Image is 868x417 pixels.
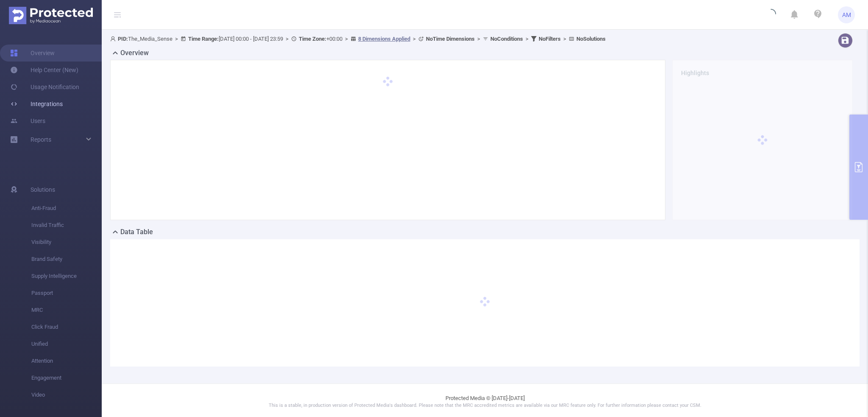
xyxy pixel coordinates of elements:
u: 8 Dimensions Applied [358,36,410,42]
span: Passport [31,285,102,302]
span: Brand Safety [31,251,102,268]
p: This is a stable, in production version of Protected Media's dashboard. Please note that the MRC ... [123,402,847,409]
a: Integrations [10,95,63,112]
h2: Overview [120,48,149,58]
img: Protected Media [9,7,93,24]
span: Supply Intelligence [31,268,102,285]
b: Time Zone: [299,36,326,42]
a: Users [10,112,45,129]
span: Unified [31,336,102,353]
span: Invalid Traffic [31,217,102,234]
span: AM [842,6,851,23]
b: No Filters [539,36,561,42]
span: Video [31,386,102,403]
i: icon: user [110,36,118,42]
a: Usage Notification [10,78,79,95]
span: > [561,36,569,42]
b: No Conditions [490,36,523,42]
span: Click Fraud [31,319,102,336]
span: > [283,36,291,42]
h2: Data Table [120,227,153,237]
span: > [342,36,351,42]
a: Reports [31,131,51,148]
i: icon: loading [766,9,776,21]
span: > [523,36,531,42]
a: Help Center (New) [10,62,78,78]
b: Time Range: [188,36,219,42]
b: No Solutions [576,36,606,42]
span: Solutions [31,181,55,198]
span: > [172,36,181,42]
a: Overview [10,45,55,62]
span: Engagement [31,369,102,386]
b: PID: [118,36,128,42]
span: The_Media_Sense [DATE] 00:00 - [DATE] 23:59 +00:00 [110,36,606,42]
span: Attention [31,353,102,369]
span: Reports [31,136,51,143]
span: MRC [31,302,102,319]
span: Visibility [31,234,102,251]
b: No Time Dimensions [426,36,475,42]
span: Anti-Fraud [31,200,102,217]
span: > [410,36,418,42]
span: > [475,36,483,42]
